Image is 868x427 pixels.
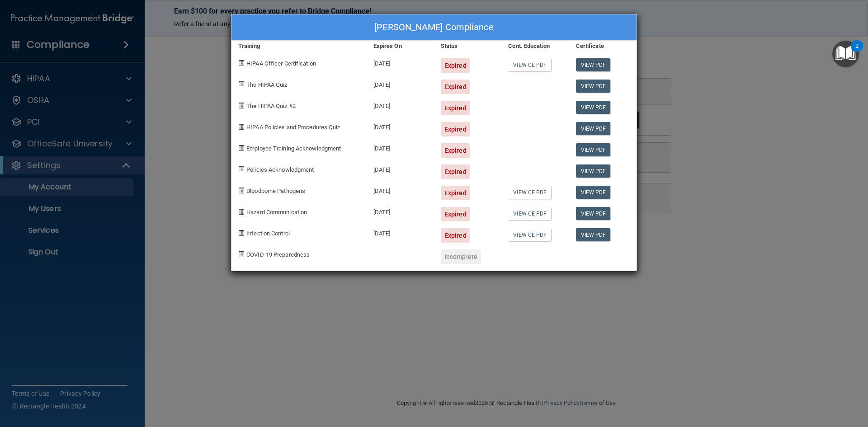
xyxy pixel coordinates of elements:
div: [PERSON_NAME] Compliance [231,14,637,41]
div: Training [231,41,367,52]
div: [DATE] [367,158,434,179]
span: Bloodborne Pathogens [246,188,305,194]
div: [DATE] [367,73,434,94]
span: The HIPAA Quiz #2 [246,103,296,109]
div: [DATE] [367,221,434,243]
span: HIPAA Officer Certification [246,60,316,67]
div: Expired [441,186,470,200]
span: Infection Control [246,230,290,237]
a: View PDF [576,186,611,199]
div: 2 [855,46,859,58]
div: Expired [441,143,470,158]
div: [DATE] [367,52,434,73]
span: The HIPAA Quiz [246,81,287,88]
div: Expired [441,228,470,243]
div: Certificate [569,41,637,52]
span: Policies Acknowledgment [246,166,314,173]
a: View CE PDF [508,228,551,241]
div: [DATE] [367,94,434,115]
div: Expired [441,164,470,179]
span: Hazard Communication [246,209,307,216]
div: [DATE] [367,136,434,158]
span: Employee Training Acknowledgment [246,145,341,152]
a: View PDF [576,80,611,93]
div: Expired [441,122,470,136]
span: HIPAA Policies and Procedures Quiz [246,124,340,131]
div: Cont. Education [501,41,569,52]
a: View PDF [576,58,611,71]
a: View PDF [576,101,611,114]
a: View PDF [576,122,611,135]
div: Status [434,41,501,52]
div: [DATE] [367,200,434,221]
a: View PDF [576,143,611,156]
a: View CE PDF [508,58,551,71]
a: View PDF [576,207,611,220]
a: View PDF [576,228,611,241]
a: View CE PDF [508,207,551,220]
div: Incomplete [441,249,481,264]
div: Expires On [367,41,434,52]
button: Open Resource Center, 2 new notifications [832,41,859,67]
a: View PDF [576,164,611,178]
div: [DATE] [367,179,434,200]
div: Expired [441,58,470,73]
div: [DATE] [367,115,434,136]
div: Expired [441,207,470,221]
a: View CE PDF [508,186,551,199]
span: COVID-19 Preparedness [246,251,310,258]
div: Expired [441,101,470,115]
div: Expired [441,80,470,94]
